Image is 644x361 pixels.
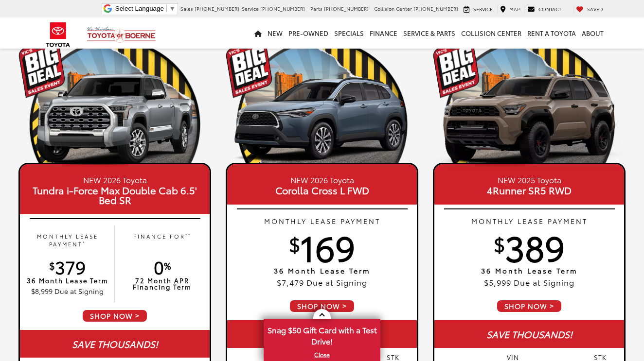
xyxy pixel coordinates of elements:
a: Pre-Owned [286,17,331,49]
span: 0 [154,254,171,279]
div: SAVE THOUSANDS! [434,320,624,348]
a: Collision Center [458,17,524,49]
small: NEW 2025 Toyota [442,174,617,185]
span: Tundra i-Force Max Double Cab 6.5' Bed SR [27,185,202,205]
p: $7,479 Due at Signing [227,276,417,288]
img: 25_Tundra_1794_Edition_i-FORCE_MAX_Celestial_Silver_Metallic_Left [18,73,211,169]
span: SHOP NOW [82,309,148,323]
p: 36 Month Lease Term [25,277,110,284]
p: 72 Month APR Financing Term [120,277,205,290]
p: $5,999 Due at Signing [434,276,624,288]
span: Snag $50 Gift Card with a Test Drive! [265,320,379,349]
img: Toyota [40,19,76,51]
a: Select Language​ [115,5,176,12]
a: Rent a Toyota [524,17,579,49]
span: SHOP NOW [289,299,355,313]
span: Saved [587,5,603,13]
p: MONTHLY LEASE PAYMENT [227,216,417,226]
p: MONTHLY LEASE PAYMENT [434,216,624,226]
small: NEW 2026 Toyota [234,174,410,185]
span: 389 [494,222,565,271]
span: [PHONE_NUMBER] [260,5,305,12]
p: 36 Month Lease Term [434,267,624,274]
img: Vic Vaughan Toyota of Boerne [87,26,156,43]
span: Contact [538,5,561,13]
span: Service [242,5,259,12]
sup: % [164,258,171,272]
a: Service & Parts: Opens in a new tab [400,17,458,49]
img: 25_Corolla_Cross_XLE_Celestite_Left [226,73,418,169]
p: 36 Month Lease Term [227,267,417,274]
span: [PHONE_NUMBER] [195,5,239,12]
span: Collision Center [374,5,412,12]
span: Map [509,5,520,13]
p: FINANCE FOR [120,232,205,248]
span: SHOP NOW [496,299,562,313]
span: ▼ [169,5,176,12]
span: [PHONE_NUMBER] [324,5,369,12]
span: 169 [289,222,355,271]
a: Finance [367,17,400,49]
span: [PHONE_NUMBER] [413,5,458,12]
a: Specials [331,17,367,49]
a: My Saved Vehicles [573,5,606,13]
sup: $ [289,229,300,257]
span: Select Language [115,5,164,12]
a: About [579,17,607,49]
p: MONTHLY LEASE PAYMENT [25,232,110,248]
span: 379 [49,254,86,279]
span: Service [473,5,493,13]
a: New [265,17,286,49]
p: $8,999 Due at Signing [25,286,110,296]
span: Corolla Cross L FWD [234,185,410,195]
a: Map [498,5,522,13]
sup: $ [49,258,55,272]
span: Sales [180,5,193,12]
a: Service [461,5,495,13]
sup: $ [494,229,505,257]
img: 25_4Runner_TRD_Pro_Mudbath_Left [433,73,626,169]
div: SAVE THOUSANDS! [20,330,210,358]
span: 4Runner SR5 RWD [442,185,617,195]
a: Home [251,17,265,49]
a: Contact [525,5,564,13]
small: NEW 2026 Toyota [27,174,202,185]
span: Parts [310,5,322,12]
div: SAVE THOUSANDS! [227,320,417,348]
